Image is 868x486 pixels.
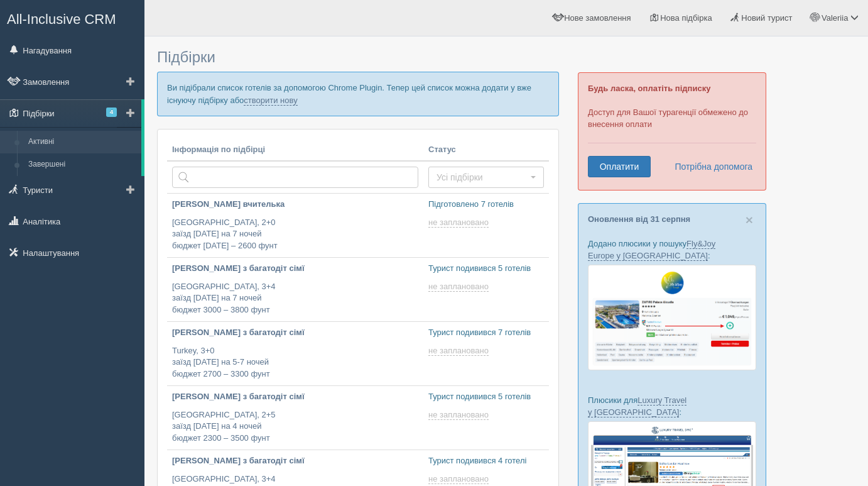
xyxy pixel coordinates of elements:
a: не заплановано [428,218,491,228]
a: не заплановано [428,474,491,484]
a: [PERSON_NAME] вчителька [GEOGRAPHIC_DATA], 2+0заїзд [DATE] на 7 ночейбюджет [DATE] – 2600 фунт [167,194,423,257]
p: [GEOGRAPHIC_DATA], 2+5 заїзд [DATE] на 4 ночей бюджет 2300 – 3500 фунт [172,409,418,445]
p: Турист подивився 5 готелів [428,263,544,275]
span: Нова підбірка [660,13,712,23]
p: Turkey, 3+0 заїзд [DATE] на 5-7 ночей бюджет 2700 – 3300 фунт [172,345,418,380]
span: не заплановано [428,474,489,484]
p: Турист подивився 5 готелів [428,391,544,403]
a: [PERSON_NAME] з багатодіт сімї Turkey, 3+0заїзд [DATE] на 5-7 ночейбюджет 2700 – 3300 фунт [167,322,423,385]
b: Будь ласка, оплатіть підписку [588,84,710,93]
span: Valeriia [822,13,848,23]
a: не заплановано [428,282,491,292]
p: Плюсики для : [588,394,756,418]
span: Підбірки [157,48,215,65]
a: Завершені [23,153,141,176]
a: Fly&Joy Europe у [GEOGRAPHIC_DATA] [588,239,715,261]
a: створити нову [244,96,297,106]
a: Потрібна допомога [666,156,753,177]
p: [PERSON_NAME] з багатодіт сімї [172,327,418,339]
p: Ви підібрали список готелів за допомогою Chrome Plugin. Тепер цей список можна додати у вже існую... [157,72,559,116]
th: Інформація по підбірці [167,139,423,162]
span: Нове замовлення [564,13,631,23]
p: [PERSON_NAME] з багатодіт сімї [172,391,418,403]
span: не заплановано [428,410,489,420]
span: All-Inclusive CRM [7,11,116,27]
a: Luxury Travel у [GEOGRAPHIC_DATA] [588,395,686,417]
input: Пошук за країною або туристом [172,167,418,188]
p: [GEOGRAPHIC_DATA], 2+0 заїзд [DATE] на 7 ночей бюджет [DATE] – 2600 фунт [172,217,418,252]
span: × [746,213,753,227]
p: Турист подивився 4 готелі [428,455,544,467]
span: Усі підбірки [437,171,528,184]
th: Статус [423,139,549,162]
img: fly-joy-de-proposal-crm-for-travel-agency.png [588,265,756,370]
a: не заплановано [428,346,491,356]
span: не заплановано [428,346,489,356]
button: Усі підбірки [428,167,544,188]
span: не заплановано [428,218,489,228]
p: Турист подивився 7 готелів [428,327,544,339]
button: Close [746,213,753,226]
a: не заплановано [428,410,491,420]
a: [PERSON_NAME] з багатодіт сімї [GEOGRAPHIC_DATA], 3+4заїзд [DATE] на 7 ночейбюджет 3000 – 3800 фунт [167,258,423,321]
a: [PERSON_NAME] з багатодіт сімї [GEOGRAPHIC_DATA], 2+5заїзд [DATE] на 4 ночейбюджет 2300 – 3500 фунт [167,386,423,450]
span: 4 [106,108,117,117]
a: All-Inclusive CRM [1,1,144,35]
p: [PERSON_NAME] з багатодіт сімї [172,455,418,467]
p: [PERSON_NAME] вчителька [172,199,418,211]
span: не заплановано [428,282,489,292]
a: Активні [23,131,141,153]
a: Оновлення від 31 серпня [588,214,690,224]
p: [GEOGRAPHIC_DATA], 3+4 заїзд [DATE] на 7 ночей бюджет 3000 – 3800 фунт [172,281,418,316]
div: Доступ для Вашої турагенції обмежено до внесення оплати [578,72,766,191]
p: Додано плюсики у пошуку : [588,238,756,262]
span: Новий турист [741,13,792,23]
a: Оплатити [588,156,651,177]
p: Підготовлено 7 готелів [428,199,544,211]
p: [PERSON_NAME] з багатодіт сімї [172,263,418,275]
